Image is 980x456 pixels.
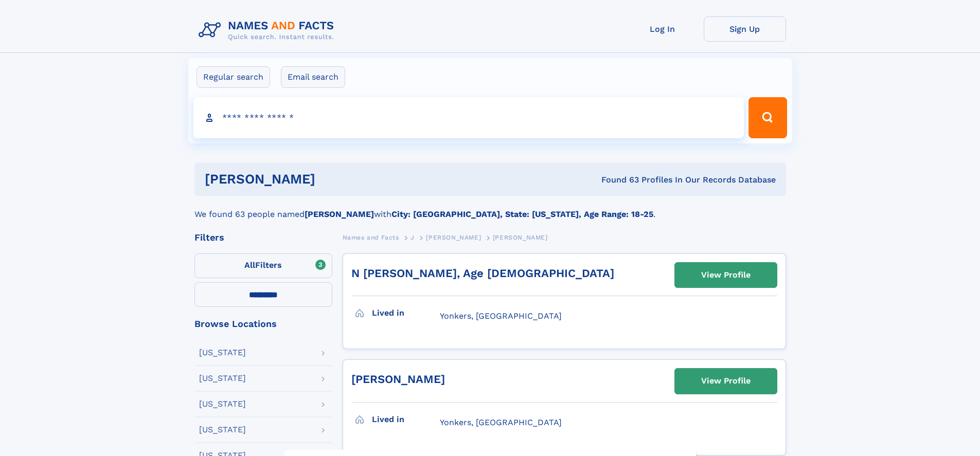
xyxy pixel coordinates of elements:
[372,411,440,428] h3: Lived in
[621,16,704,42] a: Log In
[199,400,246,408] div: [US_STATE]
[493,234,548,241] span: [PERSON_NAME]
[197,66,270,88] label: Regular search
[351,373,445,386] a: [PERSON_NAME]
[194,319,332,329] div: Browse Locations
[199,374,246,382] div: [US_STATE]
[194,233,332,242] div: Filters
[194,16,343,44] img: Logo Names and Facts
[440,417,562,427] span: Yonkers, [GEOGRAPHIC_DATA]
[391,209,653,219] b: City: [GEOGRAPHIC_DATA], State: [US_STATE], Age Range: 18-25
[351,267,614,280] a: N [PERSON_NAME], Age [DEMOGRAPHIC_DATA]
[675,369,777,393] a: View Profile
[426,234,481,241] span: [PERSON_NAME]
[343,231,399,244] a: Names and Facts
[440,311,562,321] span: Yonkers, [GEOGRAPHIC_DATA]
[426,231,481,244] a: [PERSON_NAME]
[701,263,751,287] div: View Profile
[372,304,440,322] h3: Lived in
[194,253,332,278] label: Filters
[701,369,751,393] div: View Profile
[675,263,777,287] a: View Profile
[749,97,787,138] button: Search Button
[281,66,345,88] label: Email search
[458,174,776,186] div: Found 63 Profiles In Our Records Database
[305,209,374,219] b: [PERSON_NAME]
[704,16,786,42] a: Sign Up
[199,349,246,357] div: [US_STATE]
[205,173,458,186] h1: [PERSON_NAME]
[199,426,246,434] div: [US_STATE]
[244,260,255,270] span: All
[193,97,744,138] input: search input
[411,231,415,244] a: J
[194,196,786,221] div: We found 63 people named with .
[411,234,415,241] span: J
